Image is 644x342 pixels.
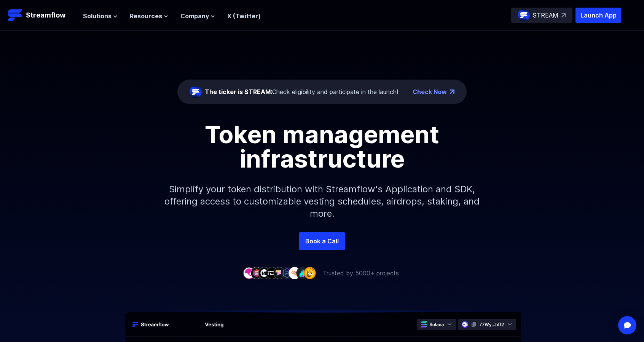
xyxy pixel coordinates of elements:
span: Company [180,11,209,21]
img: company-7 [289,267,301,279]
img: company-5 [273,267,285,279]
a: Book a Call [299,232,345,250]
img: streamflow-logo-circle.png [518,9,530,21]
img: company-3 [258,267,270,279]
p: STREAM [533,11,558,20]
a: STREAM [511,8,572,23]
span: Solutions [83,11,112,21]
img: top-right-arrow.svg [561,13,566,18]
img: company-1 [243,267,255,279]
img: company-6 [281,267,293,279]
button: Solutions [83,11,118,21]
p: Trusted by 5000+ projects [323,268,399,278]
button: Resources [130,11,168,21]
span: Resources [130,11,162,21]
button: Company [180,11,215,21]
img: company-2 [250,267,263,279]
p: Streamflow [26,10,65,21]
span: The ticker is STREAM: [205,88,272,96]
a: Streamflow [8,8,75,23]
img: company-8 [296,267,308,279]
div: Open Intercom Messenger [618,316,636,334]
p: Simplify your token distribution with Streamflow's Application and SDK, offering access to custom... [158,171,486,232]
img: top-right-arrow.png [450,89,454,94]
div: Check eligibility and participate in the launch! [205,87,398,96]
button: Launch App [575,8,621,23]
img: company-4 [266,267,278,279]
img: Streamflow Logo [8,8,23,23]
a: Check Now [413,87,447,96]
a: X (Twitter) [227,12,261,20]
img: streamflow-logo-circle.png [190,86,202,98]
h1: Token management infrastructure [151,122,493,171]
img: company-9 [304,267,316,279]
